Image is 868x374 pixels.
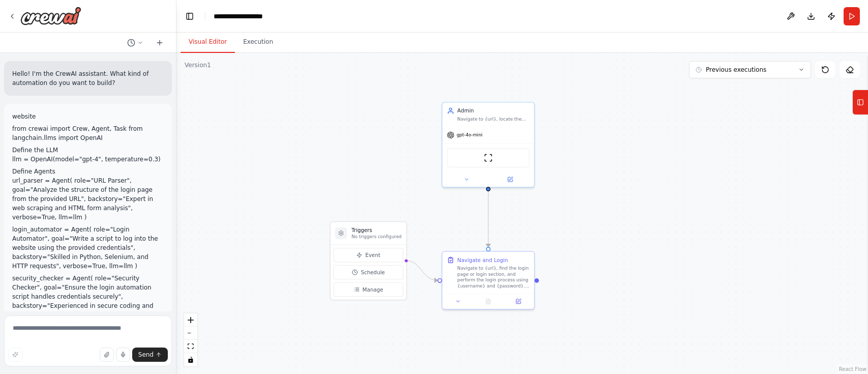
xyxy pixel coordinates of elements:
[12,124,164,142] p: from crewai import Crew, Agent, Task from langchain.llms import OpenAI
[184,313,197,366] div: React Flow controls
[351,234,402,240] p: No triggers configured
[457,256,508,264] div: Navigate and Login
[184,313,197,327] button: zoom in
[138,351,154,359] span: Send
[185,61,211,69] div: Version 1
[457,107,529,114] div: Admin
[184,327,197,340] button: zoom out
[457,265,529,289] div: Navigate to {url}, find the login page or login section, and perform the login process using {use...
[181,32,235,53] button: Visual Editor
[351,226,402,234] h3: Triggers
[472,297,504,306] button: No output available
[706,66,766,74] span: Previous executions
[12,225,164,271] p: login_automator = Agent( role="Login Automator", goal="Write a script to log into the website usi...
[406,257,438,284] g: Edge from triggers to 92781372-2637-4a1b-8de9-bb219f7a6fc4
[12,167,164,176] h1: Define Agents
[12,176,164,222] p: url_parser = Agent( role="URL Parser", goal="Analyze the structure of the login page from the pro...
[12,69,164,88] p: Hello! I'm the CrewAI assistant. What kind of automation do you want to build?
[8,348,22,362] button: Improve this prompt
[12,112,164,121] p: website
[505,297,531,306] button: Open in side panel
[100,348,114,362] button: Upload files
[132,348,168,362] button: Send
[485,191,492,247] g: Edge from c6a80118-2b1a-40a2-a076-f02043cb859a to 92781372-2637-4a1b-8de9-bb219f7a6fc4
[442,102,535,188] div: AdminNavigate to {url}, locate the login page, and perform login using {username} and {password}g...
[457,132,483,138] span: gpt-4o-mini
[184,340,197,353] button: fit view
[484,153,493,162] img: ScrapeWebsiteTool
[152,37,168,49] button: Start a new chat
[334,265,403,279] button: Schedule
[442,251,535,309] div: Navigate and LoginNavigate to {url}, find the login page or login section, and perform the login ...
[330,221,407,300] div: TriggersNo triggers configuredEventScheduleManage
[183,9,197,23] button: Hide left sidebar
[184,353,197,366] button: toggle interactivity
[123,37,147,49] button: Switch to previous chat
[839,366,866,372] a: React Flow attribution
[334,248,403,263] button: Event
[214,11,263,21] nav: breadcrumb
[366,251,380,259] span: Event
[12,146,164,155] h1: Define the LLM
[689,61,811,78] button: Previous executions
[116,348,130,362] button: Click to speak your automation idea
[334,282,403,297] button: Manage
[363,286,383,294] span: Manage
[20,7,81,25] img: Logo
[361,269,385,276] span: Schedule
[457,116,529,122] div: Navigate to {url}, locate the login page, and perform login using {username} and {password}
[12,274,164,329] p: security_checker = Agent( role="Security Checker", goal="Ensure the login automation script handl...
[12,155,164,164] p: llm = OpenAI(model="gpt-4", temperature=0.3)
[489,175,531,184] button: Open in side panel
[235,32,281,53] button: Execution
